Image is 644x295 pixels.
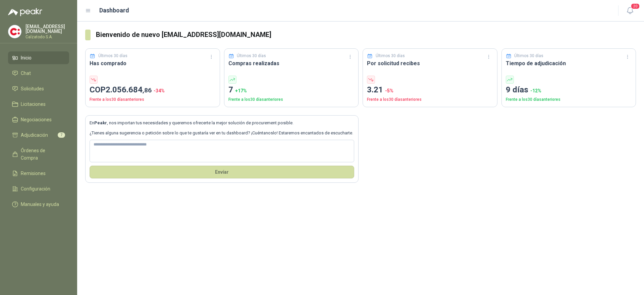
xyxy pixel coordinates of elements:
[376,53,405,59] p: Últimos 30 días
[21,54,32,61] span: Inicio
[21,131,48,139] span: Adjudicación
[506,96,632,103] p: Frente a los 30 días anteriores
[21,185,50,193] span: Configuración
[367,96,493,103] p: Frente a los 30 días anteriores
[21,201,59,208] span: Manuales y ayuda
[154,88,165,93] span: -34 %
[235,88,247,93] span: + 17 %
[8,113,69,126] a: Negociaciones
[90,166,354,178] button: Envíar
[631,3,640,9] span: 20
[506,59,632,68] h3: Tiempo de adjudicación
[25,24,69,34] p: [EMAIL_ADDRESS][DOMAIN_NAME]
[624,5,636,17] button: 20
[96,30,636,40] h3: Bienvenido de nuevo [EMAIL_ADDRESS][DOMAIN_NAME]
[25,35,69,39] p: Calzatodo S.A.
[8,198,69,211] a: Manuales y ayuda
[530,88,541,93] span: -12 %
[8,51,69,64] a: Inicio
[8,167,69,180] a: Remisiones
[237,53,266,59] p: Últimos 30 días
[143,86,152,94] span: ,86
[106,85,152,94] span: 2.056.684
[90,84,216,96] p: COP
[8,25,21,38] img: Company Logo
[8,182,69,195] a: Configuración
[90,130,354,136] p: ¿Tienes alguna sugerencia o petición sobre lo que te gustaría ver en tu dashboard? ¡Cuéntanoslo! ...
[21,85,44,92] span: Solicitudes
[228,96,355,103] p: Frente a los 30 días anteriores
[90,120,354,126] p: En , nos importan tus necesidades y queremos ofrecerte la mejor solución de procurement posible.
[8,67,69,80] a: Chat
[21,147,63,162] span: Órdenes de Compra
[99,6,129,15] h1: Dashboard
[21,70,31,77] span: Chat
[8,82,69,95] a: Solicitudes
[98,53,127,59] p: Últimos 30 días
[514,53,543,59] p: Últimos 30 días
[8,98,69,111] a: Licitaciones
[21,100,46,108] span: Licitaciones
[21,116,52,123] span: Negociaciones
[58,132,65,138] span: 7
[21,170,46,177] span: Remisiones
[228,84,355,96] p: 7
[367,84,493,96] p: 3.21
[94,120,107,125] b: Peakr
[506,84,632,96] p: 9 días
[228,59,355,68] h3: Compras realizadas
[8,8,42,16] img: Logo peakr
[90,59,216,68] h3: Has comprado
[367,59,493,68] h3: Por solicitud recibes
[8,129,69,141] a: Adjudicación7
[385,88,393,93] span: -5 %
[8,144,69,164] a: Órdenes de Compra
[90,96,216,103] p: Frente a los 30 días anteriores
